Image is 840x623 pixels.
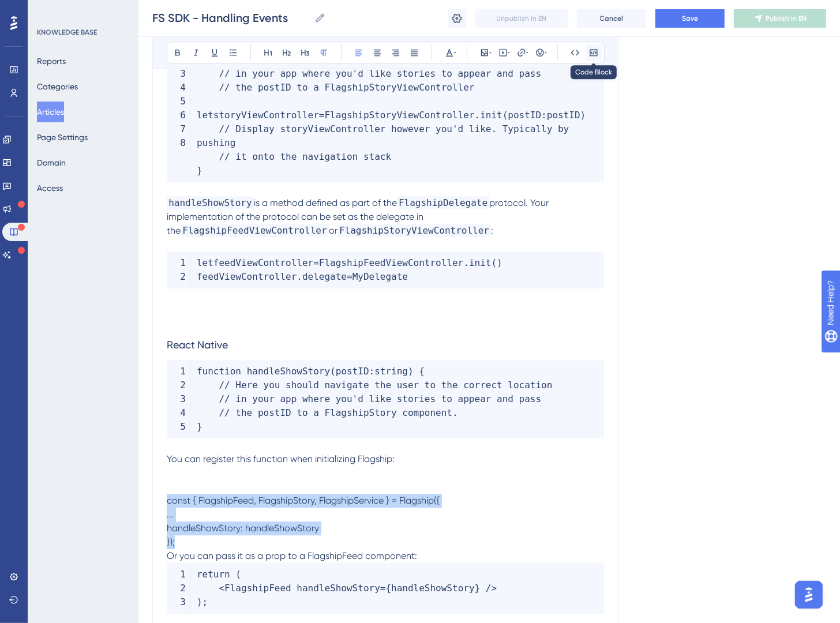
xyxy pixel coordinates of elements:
span: . [475,110,481,121]
span: You can register this function when initializing Flagship: [167,453,395,464]
button: Save [655,9,725,28]
span: MyDelegate [352,271,408,282]
span: // the postID to a FlagshipStory component. [219,407,458,418]
span: postID [547,110,580,121]
span: handleShowStory [167,196,254,209]
span: }); [167,536,175,547]
span: // Here you should navigate the user to the correct location [219,380,553,391]
span: } [197,165,202,176]
div: KNOWLEDGE BASE [37,28,97,37]
span: return [197,569,230,580]
span: function [197,366,241,377]
span: ( [492,257,497,268]
button: Publish in EN [734,9,826,28]
button: Domain [37,152,66,173]
span: protocol. Your implementation of the protocol can be set as the delegate in the [167,197,551,236]
span: let [197,110,213,121]
span: handleShowStory [247,366,331,377]
span: string [374,366,408,377]
span: FlagshipStoryViewController [337,224,491,237]
span: ) [197,596,202,607]
span: ( [235,569,241,580]
span: init [480,110,502,121]
span: ) [497,257,502,268]
input: Article Name [152,10,310,26]
button: Access [37,178,63,198]
span: is a method defined as part of the [254,197,397,208]
span: FlagshipFeedViewController [319,257,463,268]
span: : [369,366,375,377]
span: Unpublish in EN [497,14,547,23]
span: = [347,271,352,282]
span: } [475,583,481,594]
span: FlagshipStoryViewController [325,110,475,121]
span: { [386,583,392,594]
iframe: UserGuiding AI Assistant Launcher [792,577,826,612]
span: // Display storyViewController however you'd like. Typically by pushing [197,123,575,148]
span: ( [330,366,336,377]
span: // in your app where you'd like stories to appear and pass [219,68,542,79]
span: ; [202,596,208,607]
span: Publish in EN [766,14,807,23]
span: Or you can pass it as a prop to a FlagshipFeed component: [167,550,417,561]
span: FlagshipDelegate [397,196,490,209]
button: Categories [37,76,78,97]
span: storyViewController [213,110,319,121]
span: // in your app where you'd like stories to appear and pass [219,393,542,404]
span: init [469,257,492,268]
span: ) [580,110,586,121]
span: = [380,583,386,594]
span: delegate [302,271,347,282]
span: // the postID to a FlagshipStoryViewController [219,82,475,93]
span: const { FlagshipFeed, FlagshipStory, FlagshipService } = Flagship({ [167,495,440,506]
span: : [491,225,493,236]
span: Need Help? [27,3,72,17]
span: : [541,110,547,121]
span: . [463,257,469,268]
span: = [313,257,319,268]
span: handleShowStory [391,583,475,594]
span: or [329,225,337,236]
span: React Native [167,339,228,351]
span: { [419,366,425,377]
span: ... [167,509,174,520]
span: > [492,583,497,594]
span: FlagshipFeed handleShowStory [224,583,380,594]
button: Reports [37,51,66,72]
button: Articles [37,102,64,122]
button: Unpublish in EN [475,9,568,28]
span: Cancel [600,14,624,23]
span: = [319,110,325,121]
span: handleShowStory: handleShowStory [167,523,319,534]
span: FlagshipFeedViewController [181,224,329,237]
span: / [486,583,492,594]
button: Page Settings [37,127,88,148]
span: feedViewController [213,257,313,268]
span: postID [336,366,369,377]
button: Cancel [577,9,646,28]
span: } [197,421,202,432]
span: feedViewController [197,271,297,282]
span: Save [682,14,698,23]
span: let [197,257,213,268]
span: ) [408,366,414,377]
span: . [297,271,302,282]
span: < [219,583,225,594]
span: postID [508,110,541,121]
span: ( [502,110,508,121]
span: // it onto the navigation stack [219,151,392,162]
